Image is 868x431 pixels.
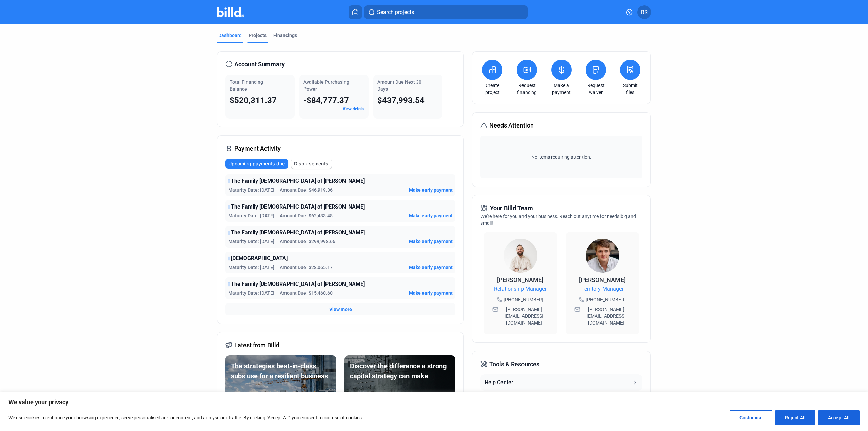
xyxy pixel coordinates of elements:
[280,290,333,296] span: Amount Due: $15,460.60
[8,398,860,406] p: We value your privacy
[586,296,626,303] span: [PHONE_NUMBER]
[377,8,414,16] span: Search projects
[225,159,288,169] button: Upcoming payments due
[230,96,277,105] span: $520,311.37
[409,187,453,193] button: Make early payment
[228,238,274,245] span: Maturity Date: [DATE]
[581,285,624,293] span: Territory Manager
[641,8,648,16] span: RR
[586,239,619,273] img: Territory Manager
[231,361,331,381] div: The strategies best-in-class subs use for a resilient business
[409,264,453,271] button: Make early payment
[343,106,364,111] a: View details
[480,82,504,96] a: Create project
[377,96,425,105] span: $437,993.54
[494,285,547,293] span: Relationship Manager
[249,32,267,39] div: Projects
[504,239,537,273] img: Relationship Manager
[489,359,539,369] span: Tools & Resources
[579,276,626,283] span: [PERSON_NAME]
[409,212,453,219] button: Make early payment
[234,60,285,69] span: Account Summary
[584,82,608,96] a: Request waiver
[280,187,333,193] span: Amount Due: $46,919.36
[364,5,528,19] button: Search projects
[582,306,631,326] span: [PERSON_NAME][EMAIL_ADDRESS][DOMAIN_NAME]
[231,280,365,288] span: The Family [DEMOGRAPHIC_DATA] of [PERSON_NAME]
[280,212,333,219] span: Amount Due: $62,483.48
[8,414,363,422] p: We use cookies to enhance your browsing experience, serve personalised ads or content, and analys...
[485,378,513,387] div: Help Center
[228,212,274,219] span: Maturity Date: [DATE]
[231,203,365,211] span: The Family [DEMOGRAPHIC_DATA] of [PERSON_NAME]
[280,264,333,271] span: Amount Due: $28,065.17
[228,187,274,193] span: Maturity Date: [DATE]
[483,154,639,160] span: No items requiring attention.
[480,374,642,391] button: Help Center
[228,290,274,296] span: Maturity Date: [DATE]
[280,238,335,245] span: Amount Due: $299,998.66
[218,32,242,39] div: Dashboard
[550,82,573,96] a: Make a payment
[273,32,297,39] div: Financings
[497,276,544,283] span: [PERSON_NAME]
[303,96,349,105] span: -$84,777.37
[377,79,421,92] span: Amount Due Next 30 Days
[409,238,453,245] button: Make early payment
[489,121,534,130] span: Needs Attention
[231,254,288,262] span: [DEMOGRAPHIC_DATA]
[231,177,365,185] span: The Family [DEMOGRAPHIC_DATA] of [PERSON_NAME]
[490,203,533,213] span: Your Billd Team
[291,159,332,169] button: Disbursements
[775,410,815,425] button: Reject All
[504,296,544,303] span: [PHONE_NUMBER]
[230,79,263,92] span: Total Financing Balance
[515,82,539,96] a: Request financing
[234,144,281,153] span: Payment Activity
[480,214,636,226] span: We're here for you and your business. Reach out anytime for needs big and small!
[217,7,244,17] img: Billd Company Logo
[303,79,349,92] span: Available Purchasing Power
[294,160,328,167] span: Disbursements
[500,306,549,326] span: [PERSON_NAME][EMAIL_ADDRESS][DOMAIN_NAME]
[231,229,365,237] span: The Family [DEMOGRAPHIC_DATA] of [PERSON_NAME]
[234,340,279,350] span: Latest from Billd
[329,306,352,313] button: View more
[618,82,642,96] a: Submit files
[228,160,285,167] span: Upcoming payments due
[409,290,453,296] button: Make early payment
[350,361,450,381] div: Discover the difference a strong capital strategy can make
[818,410,860,425] button: Accept All
[637,5,651,19] button: RR
[730,410,772,425] button: Customise
[228,264,274,271] span: Maturity Date: [DATE]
